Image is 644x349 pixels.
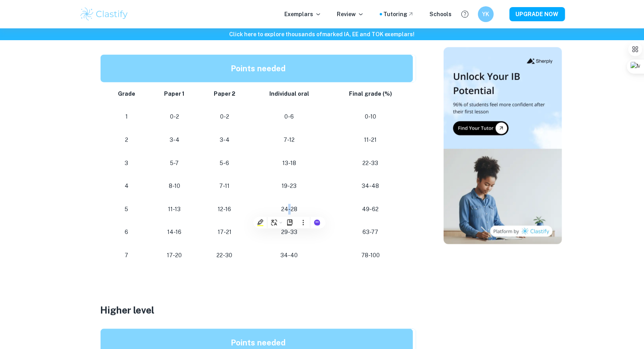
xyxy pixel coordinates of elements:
strong: Final grade (%) [349,91,392,97]
p: 29-33 [256,227,322,238]
button: YK [478,6,494,22]
p: 24-28 [256,204,322,215]
p: 22-30 [205,250,244,261]
p: 11-13 [156,204,193,215]
p: 13-18 [256,158,322,169]
p: 2 [110,135,144,145]
p: 12-16 [205,204,244,215]
p: 11-21 [334,135,406,145]
button: Help and Feedback [458,7,472,21]
button: UPGRADE NOW [510,7,565,21]
p: 7 [110,250,144,261]
h6: Click here to explore thousands of marked IA, EE and TOK exemplars ! [2,30,642,39]
p: 0-2 [205,111,244,122]
strong: Individual oral [269,91,309,97]
strong: Grade [118,91,135,97]
a: Tutoring [384,10,414,19]
h3: Higher level [101,303,416,317]
p: 17-20 [156,250,193,261]
p: 7-12 [256,135,322,145]
p: 34-40 [256,250,322,261]
strong: Paper 2 [214,91,235,97]
p: 8-10 [156,181,193,191]
p: 0-2 [156,111,193,122]
p: 5-7 [156,158,193,169]
strong: Points needed [231,338,286,347]
strong: Paper 1 [164,91,185,97]
p: 22-33 [334,158,406,169]
p: 0-10 [334,111,406,122]
p: 14-16 [156,227,193,238]
p: 3-4 [205,135,244,145]
p: 63-77 [334,227,406,238]
p: 3-4 [156,135,193,145]
p: 34-48 [334,181,406,191]
p: 6 [110,227,144,238]
img: Thumbnail [444,47,562,244]
p: 5-6 [205,158,244,169]
a: Schools [430,10,452,19]
h6: YK [481,10,490,19]
p: 49-62 [334,204,406,215]
p: 17-21 [205,227,244,238]
p: Exemplars [285,10,321,19]
p: 78-100 [334,250,406,261]
p: Review [337,10,364,19]
p: 3 [110,158,144,169]
p: 19-23 [256,181,322,191]
p: 7-11 [205,181,244,191]
p: 5 [110,204,144,215]
img: Clastify logo [79,6,129,22]
p: 1 [110,111,144,122]
strong: Points needed [231,64,286,73]
p: 4 [110,181,144,191]
p: 0-6 [256,111,322,122]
